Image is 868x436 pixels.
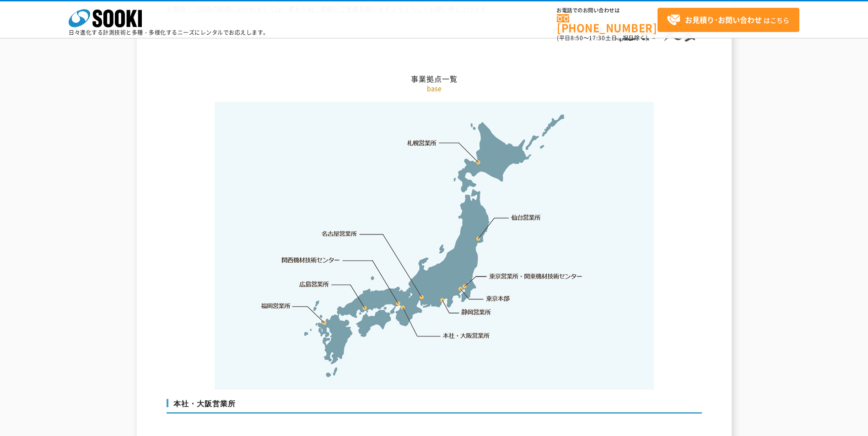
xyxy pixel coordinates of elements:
h3: 本社・大阪営業所 [167,399,702,414]
img: 事業拠点一覧 [215,102,654,390]
a: お見積り･お問い合わせはこちら [658,8,799,32]
a: 関西機材技術センター [282,255,340,265]
span: 8:50 [571,34,583,42]
a: 東京営業所・関東機材技術センター [490,271,583,281]
a: 東京本部 [486,294,510,303]
a: 福岡営業所 [261,301,291,310]
a: 広島営業所 [300,279,329,288]
span: お電話でのお問い合わせは [557,8,658,13]
a: [PHONE_NUMBER] [557,14,658,33]
a: 仙台営業所 [511,213,541,222]
a: 札幌営業所 [407,138,437,147]
a: 静岡営業所 [461,308,491,317]
p: 日々進化する計測技術と多種・多様化するニーズにレンタルでお応えします。 [69,30,269,35]
a: 名古屋営業所 [322,229,357,239]
a: 本社・大阪営業所 [442,331,490,340]
span: 17:30 [589,34,605,42]
span: はこちら [667,13,789,27]
p: base [167,84,702,93]
span: (平日 ～ 土日、祝日除く) [557,34,647,42]
strong: お見積り･お問い合わせ [685,14,762,25]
